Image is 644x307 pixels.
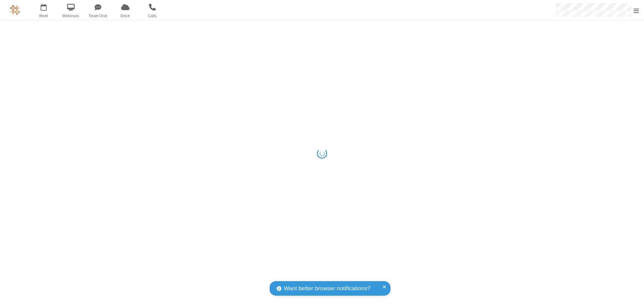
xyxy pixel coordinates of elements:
[113,13,138,19] span: Drive
[86,13,111,19] span: Team Chat
[10,5,20,15] img: QA Selenium DO NOT DELETE OR CHANGE
[58,13,84,19] span: Webinars
[284,284,370,293] span: Want better browser notifications?
[31,13,56,19] span: Meet
[140,13,165,19] span: Calls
